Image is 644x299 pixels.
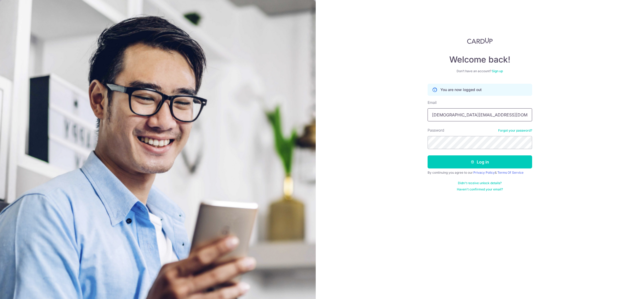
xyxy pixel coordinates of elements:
[440,87,482,92] p: You are now logged out
[497,171,524,174] a: Terms Of Service
[467,38,493,44] img: CardUp Logo
[428,54,532,65] h4: Welcome back!
[428,155,532,168] button: Log in
[457,187,503,191] a: Haven't confirmed your email?
[492,69,503,73] a: Sign up
[428,171,532,175] div: By continuing you agree to our &
[473,171,495,174] a: Privacy Policy
[458,181,502,185] a: Didn't receive unlock details?
[428,69,532,73] div: Don’t have an account?
[428,100,436,105] label: Email
[498,128,532,133] a: Forgot your password?
[428,108,532,121] input: Enter your Email
[428,128,444,133] label: Password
